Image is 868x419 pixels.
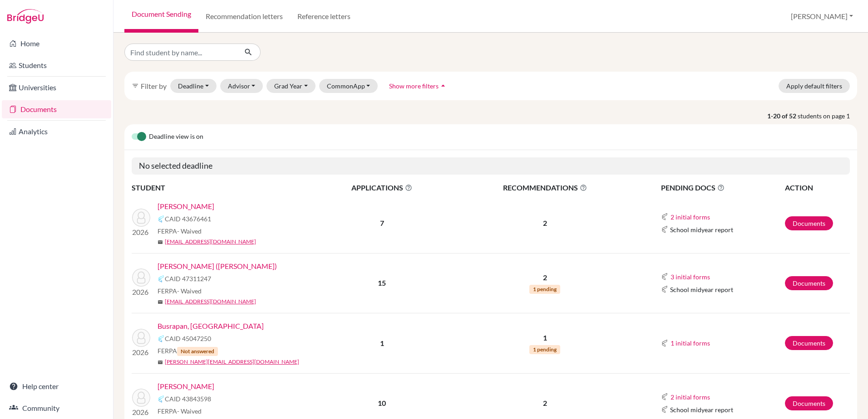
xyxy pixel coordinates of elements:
button: 3 initial forms [670,272,710,282]
img: Common App logo [158,335,165,342]
b: 10 [378,399,386,407]
a: Community [2,399,111,417]
th: ACTION [784,182,850,194]
span: School midyear report [670,225,733,234]
a: Help center [2,377,111,395]
a: Home [2,34,111,53]
img: Common App logo [661,213,668,220]
button: CommonApp [319,79,378,93]
span: - Waived [177,287,202,295]
a: [EMAIL_ADDRESS][DOMAIN_NAME] [165,297,256,306]
span: mail [158,360,163,365]
img: Hammerson-Jones, William [132,389,150,407]
img: Common App logo [661,286,668,293]
b: 7 [380,219,384,227]
span: CAID 45047250 [165,334,211,343]
span: mail [158,299,163,305]
span: - Waived [177,407,202,415]
span: RECOMMENDATIONS [451,182,639,193]
span: FERPA [158,286,202,296]
span: Deadline view is on [149,132,203,142]
a: Documents [785,336,833,350]
a: [PERSON_NAME][EMAIL_ADDRESS][DOMAIN_NAME] [165,358,299,366]
button: 1 initial forms [670,338,710,348]
span: FERPA [158,346,218,356]
button: [PERSON_NAME] [787,8,857,25]
span: FERPA [158,406,202,416]
a: Documents [785,396,833,410]
p: 2 [451,272,639,283]
a: Students [2,56,111,74]
a: Documents [2,100,111,118]
strong: 1-20 of 52 [767,111,798,121]
span: FERPA [158,226,202,236]
span: Not answered [177,347,218,356]
span: CAID 43676461 [165,214,211,224]
a: Universities [2,78,111,97]
h5: No selected deadline [132,157,850,175]
a: Documents [785,216,833,230]
img: Sadasivan, Rohan [132,209,150,227]
i: arrow_drop_up [439,81,448,90]
a: [PERSON_NAME] [158,381,214,392]
span: Show more filters [389,82,439,90]
button: 2 initial forms [670,392,710,402]
p: 2026 [132,407,150,418]
button: Advisor [220,79,263,93]
span: CAID 47311247 [165,274,211,283]
img: Common App logo [158,395,165,403]
img: Chiang, Mao-Cheng (Jason) [132,268,150,287]
img: Common App logo [158,275,165,283]
span: - Waived [177,227,202,235]
span: 1 pending [529,345,560,354]
span: mail [158,239,163,245]
a: Documents [785,276,833,290]
a: [PERSON_NAME] [158,201,214,212]
button: Deadline [170,79,217,93]
a: Busrapan, [GEOGRAPHIC_DATA] [158,321,264,331]
p: 2026 [132,227,150,238]
span: School midyear report [670,405,733,414]
a: Analytics [2,122,111,141]
p: 2026 [132,347,150,358]
span: PENDING DOCS [661,182,784,193]
i: filter_list [132,82,139,89]
span: APPLICATIONS [314,182,450,193]
img: Common App logo [661,340,668,347]
p: 2026 [132,287,150,297]
p: 1 [451,332,639,343]
span: 1 pending [529,285,560,294]
b: 15 [378,278,386,287]
img: Common App logo [661,226,668,233]
img: Busrapan, Pran [132,329,150,347]
img: Common App logo [661,393,668,400]
p: 2 [451,398,639,409]
button: Grad Year [266,79,316,93]
input: Find student by name... [124,44,237,61]
img: Bridge-U [7,9,44,24]
button: Apply default filters [779,79,850,93]
p: 2 [451,218,639,229]
img: Common App logo [661,406,668,413]
button: Show more filtersarrow_drop_up [381,79,455,93]
button: 2 initial forms [670,212,710,222]
th: STUDENT [132,182,313,194]
span: School midyear report [670,285,733,294]
a: [PERSON_NAME] ([PERSON_NAME]) [158,261,277,272]
span: students on page 1 [798,111,857,121]
b: 1 [380,339,384,347]
span: CAID 43843598 [165,394,211,404]
a: [EMAIL_ADDRESS][DOMAIN_NAME] [165,238,256,246]
img: Common App logo [661,273,668,280]
span: Filter by [141,82,167,90]
img: Common App logo [158,215,165,223]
